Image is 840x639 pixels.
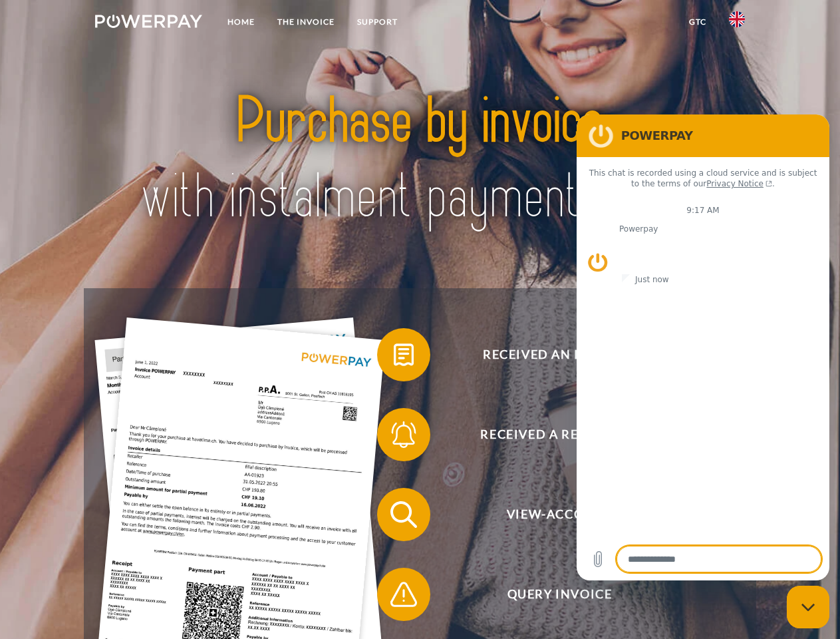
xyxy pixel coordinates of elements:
button: Received a reminder? [377,408,723,461]
a: Support [346,10,409,34]
a: THE INVOICE [266,10,346,34]
button: View-Account [377,488,723,541]
a: GTC [678,10,718,34]
img: qb_bill.svg [387,338,420,371]
span: Received an invoice? [396,328,722,381]
button: Received an invoice? [377,328,723,381]
img: en [729,11,745,27]
img: qb_search.svg [387,498,420,531]
span: Received a reminder? [396,408,722,461]
span: View-Account [396,488,722,541]
span: Query Invoice [396,568,722,621]
iframe: Messaging window [577,114,829,580]
img: qb_bell.svg [387,418,420,451]
img: qb_warning.svg [387,578,420,611]
button: Query Invoice [377,568,723,621]
img: title-powerpay_en.svg [127,64,713,255]
iframe: Button to launch messaging window, conversation in progress [787,586,829,628]
a: Home [216,10,266,34]
img: logo-powerpay-white.svg [95,15,202,28]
